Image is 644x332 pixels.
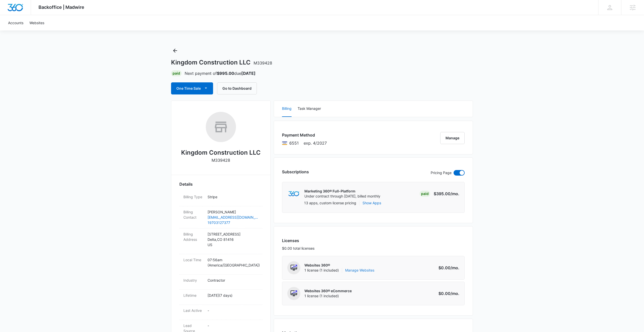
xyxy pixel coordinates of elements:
div: Paid [420,191,430,197]
p: Websites 360® eCommerce [304,288,352,293]
p: Websites 360® [304,263,374,268]
button: Go to Dashboard [217,82,257,94]
h3: Subscriptions [282,169,309,175]
a: [EMAIL_ADDRESS][DOMAIN_NAME] [208,215,258,220]
p: M339428 [212,157,230,163]
p: Under contract through [DATE], billed monthly [304,194,380,199]
p: Contractor [208,278,258,283]
p: Pricing Page [431,170,452,176]
p: $0.00 [436,265,459,271]
span: exp. 4/2027 [304,140,327,146]
p: [PERSON_NAME] [208,209,258,215]
p: $0.00 total licenses [282,246,314,251]
h2: Kingdom Construction LLC [181,148,261,157]
a: Accounts [5,15,26,30]
a: 19703127377 [208,220,258,225]
div: Billing Contact[PERSON_NAME][EMAIL_ADDRESS][DOMAIN_NAME]19703127377 [179,206,262,228]
h3: Licenses [282,238,314,244]
p: Next payment of due [185,70,256,76]
p: 13 apps, custom license pricing [304,200,356,206]
dt: Billing Address [183,231,204,242]
div: Billing Address[STREET_ADDRESS]Delta,CO 81416US [179,228,262,254]
button: Manage [440,132,465,144]
span: Backoffice | Madwire [38,5,84,10]
button: Back [171,47,179,55]
strong: $995.00 [217,71,234,76]
div: IndustryContractor [179,275,262,290]
p: Marketing 360® Full-Platform [304,189,380,194]
span: Visa ending with [289,140,299,146]
dt: Lifetime [183,293,204,298]
h1: Kingdom Construction LLC [171,59,272,66]
dt: Billing Type [183,194,204,200]
p: 07:56am ( America/[GEOGRAPHIC_DATA] ) [208,257,258,268]
p: $0.00 [436,290,459,296]
button: One Time Sale [171,82,213,94]
p: Stripe [208,194,258,200]
h3: Payment Method [282,132,327,138]
button: Show Apps [363,200,381,206]
span: /mo. [451,265,459,270]
p: - [208,323,258,328]
span: 1 license (1 included) [304,293,352,298]
dt: Local Time [183,257,204,262]
span: Details [179,181,193,187]
div: Local Time07:56am (America/[GEOGRAPHIC_DATA]) [179,254,262,275]
span: /mo. [451,291,459,296]
a: Manage Websites [345,268,374,273]
button: Task Manager [298,101,321,117]
dt: Billing Contact [183,209,204,220]
div: Last Active- [179,305,262,320]
dt: Last Active [183,308,204,313]
a: Websites [26,15,47,30]
span: /mo. [451,191,459,196]
p: [DATE] ( 7 days ) [208,293,258,298]
p: - [208,308,258,313]
div: Paid [171,70,182,76]
button: Billing [282,101,292,117]
dt: Industry [183,278,204,283]
div: Lifetime[DATE](7 days) [179,290,262,305]
div: Billing TypeStripe [179,191,262,206]
p: $395.00 [434,191,459,197]
span: 1 license (1 included) [304,268,374,273]
strong: [DATE] [241,71,256,76]
p: [STREET_ADDRESS] Delta , CO 81416 US [208,231,258,247]
span: M339428 [254,60,272,65]
img: marketing360Logo [288,191,299,196]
